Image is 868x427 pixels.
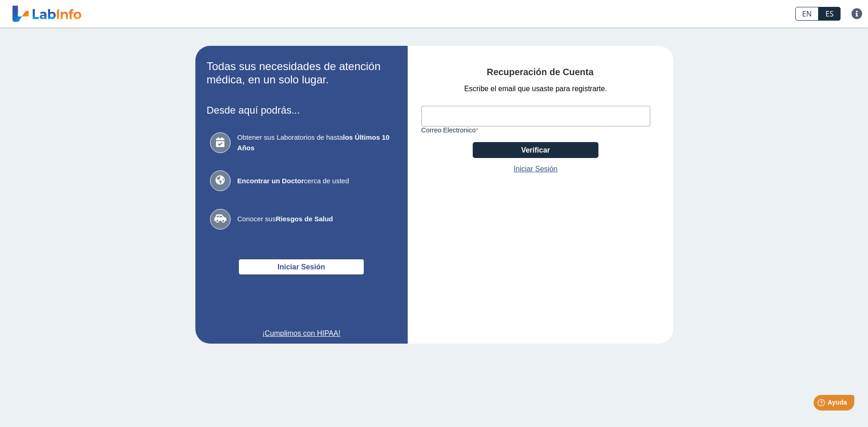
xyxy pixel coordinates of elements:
a: ¡Cumplimos con HIPAA! [207,328,396,339]
h4: Recuperación de Cuenta [421,67,659,78]
b: los Últimos 10 Años [237,133,390,152]
span: Conocer sus [237,214,393,224]
h2: Todas sus necesidades de atención médica, en un solo lugar. [207,60,396,87]
span: Obtener sus Laboratorios de hasta [237,132,393,153]
button: Verificar [473,142,598,158]
a: ES [819,7,841,21]
b: Encontrar un Doctor [237,177,304,185]
iframe: Help widget launcher [787,391,858,417]
b: Riesgos de Salud [276,215,333,223]
a: EN [795,7,819,21]
span: Escribe el email que usaste para registrarte. [464,83,607,94]
label: Correo Electronico [421,126,650,134]
span: cerca de usted [237,176,393,186]
a: Iniciar Sesión [514,164,558,175]
button: Iniciar Sesión [238,259,364,275]
h3: Desde aquí podrás... [207,104,396,116]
